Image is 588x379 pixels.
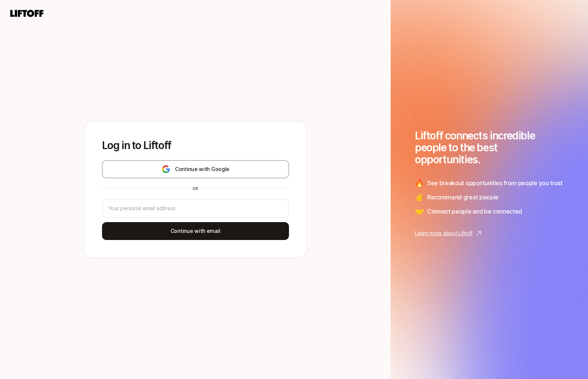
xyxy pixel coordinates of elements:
span: 🤝 [415,206,424,217]
button: Continue with Google [102,160,289,178]
input: Your personal email address [108,204,283,213]
div: or [190,186,201,192]
span: ✌️ [415,192,424,203]
span: See breakout opportunities from people you trust [427,178,563,188]
p: Learn more about Liftoff [415,229,472,238]
h1: Liftoff connects incredible people to the best opportunities. [415,130,564,165]
p: Log in to Liftoff [102,139,289,151]
a: Learn more about Liftoff [415,229,564,238]
span: Recommend great people [427,192,499,202]
span: 🔥 [415,177,424,189]
img: google-logo [161,165,171,174]
button: Continue with email [102,222,289,240]
span: Connect people and be connected [427,206,522,216]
